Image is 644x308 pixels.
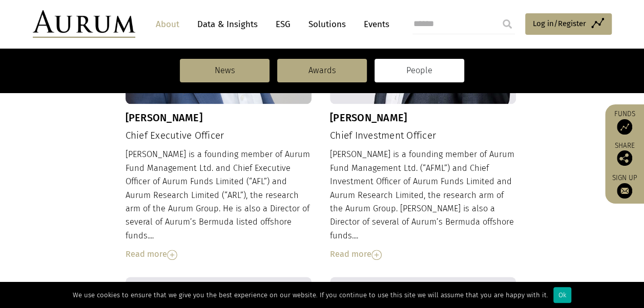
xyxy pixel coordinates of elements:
span: Log in/Register [533,17,586,30]
div: [PERSON_NAME] is a founding member of Aurum Fund Management Ltd. (“AFML”) and Chief Investment Of... [330,148,516,261]
input: Submit [497,14,517,34]
a: ESG [271,15,296,34]
div: [PERSON_NAME] is a founding member of Aurum Fund Management Ltd. and Chief Executive Officer of A... [126,148,312,261]
a: Funds [610,109,639,135]
div: Read more [126,248,312,261]
a: Events [359,15,389,34]
h3: [PERSON_NAME] [330,112,516,124]
img: Read More [371,250,382,260]
a: Awards [277,59,367,82]
img: Aurum [33,10,135,38]
a: Sign up [610,173,639,199]
h4: Chief Investment Officer [330,130,516,142]
img: Share this post [617,150,632,166]
a: Log in/Register [525,13,612,35]
div: Ok [553,287,571,303]
img: Access Funds [617,119,632,135]
a: News [180,59,269,82]
img: Sign up to our newsletter [617,183,632,199]
img: Read More [167,250,177,260]
a: Solutions [303,15,351,34]
div: Share [610,142,639,166]
a: People [375,59,464,82]
a: About [151,15,184,34]
div: Read more [330,248,516,261]
a: Data & Insights [192,15,263,34]
h3: [PERSON_NAME] [126,112,312,124]
h4: Chief Executive Officer [126,130,312,142]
